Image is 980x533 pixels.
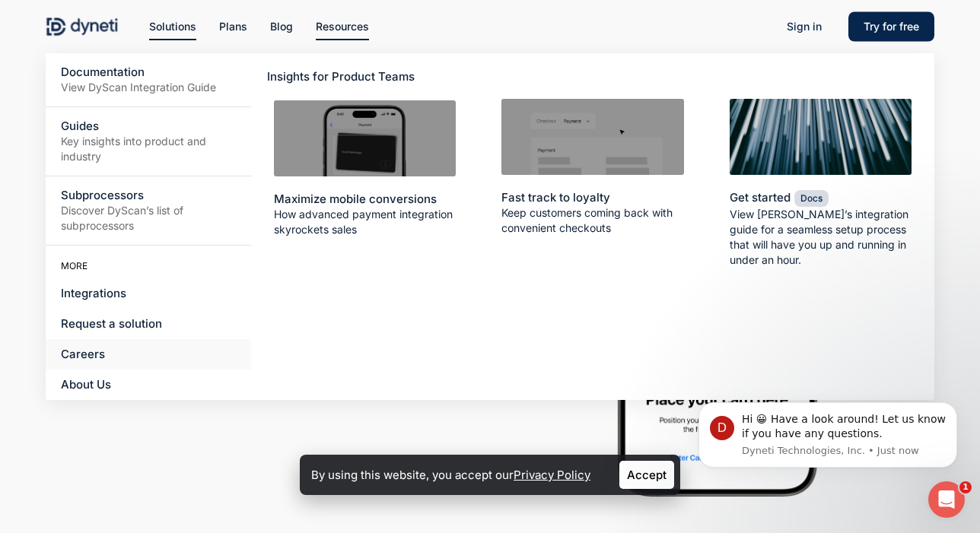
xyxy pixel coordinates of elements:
iframe: Intercom notifications message [676,380,980,492]
span: Get started [730,190,791,205]
a: Maximize mobile conversionsHow advanced payment integration skyrockets sales [262,89,468,249]
span: Integrations [61,286,126,300]
small: View DyScan Integration Guide [61,80,236,95]
span: Subprocessors [61,188,144,202]
span: Solutions [149,20,196,33]
a: Sign in [772,14,837,39]
a: Get startedDocsView [PERSON_NAME]’s integration guide for a seamless setup process that will have... [718,87,924,279]
span: MORE [61,260,87,271]
a: Solutions [149,18,196,35]
iframe: Intercom live chat [928,481,965,518]
span: Insights for Product Teams [267,69,415,84]
span: Request a solution [61,316,162,331]
span: 1 [959,481,972,493]
span: Documentation [61,65,145,79]
small: Discover DyScan’s list of subprocessors [61,203,236,233]
span: Plans [219,20,247,33]
img: Dyneti Technologies [46,15,119,38]
a: Resources [316,18,369,35]
span: Try for free [864,20,919,33]
small: Key insights into product and industry [61,134,236,164]
a: Plans [219,18,247,35]
span: About Us [61,377,111,392]
a: MORE [46,253,251,278]
a: DocumentationView DyScan Integration Guide [46,53,251,106]
span: Keep customers coming back with convenient checkouts [501,205,684,236]
span: Blog [270,20,293,33]
a: Insights for Product Teams [262,65,468,89]
a: GuidesKey insights into product and industry [46,107,251,176]
p: By using this website, you accept our [311,465,590,485]
a: Request a solution [46,309,251,339]
a: SubprocessorsDiscover DyScan’s list of subprocessors [46,176,251,245]
span: Docs [794,190,829,207]
span: View [PERSON_NAME]’s integration guide for a seamless setup process that will have you up and run... [730,207,912,268]
a: Privacy Policy [514,468,590,482]
a: Accept [619,461,674,489]
a: About Us [46,370,251,400]
span: Maximize mobile conversions [274,192,437,206]
span: How advanced payment integration skyrockets sales [274,207,457,237]
span: Sign in [787,20,822,33]
a: Careers [46,339,251,370]
a: Blog [270,18,293,35]
a: Fast track to loyaltyKeep customers coming back with convenient checkouts [490,87,695,247]
span: Careers [61,347,105,361]
a: Integrations [46,278,251,309]
span: Resources [316,20,369,33]
a: Try for free [848,18,934,35]
span: Fast track to loyalty [501,190,610,205]
span: Guides [61,119,99,133]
